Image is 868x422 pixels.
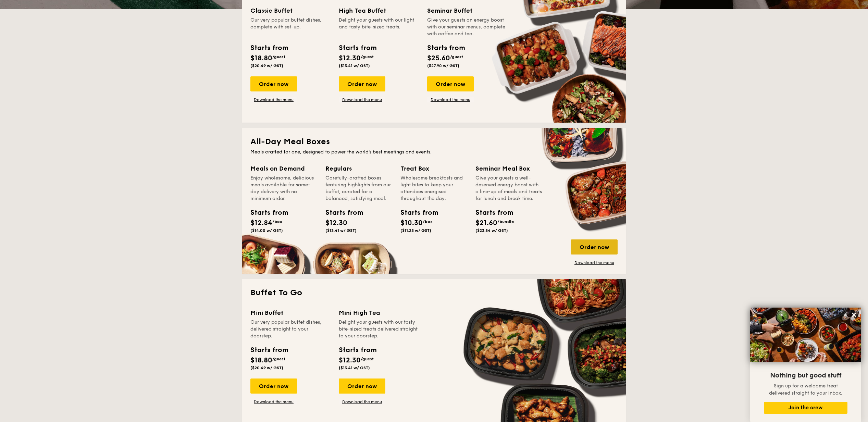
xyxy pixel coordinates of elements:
[250,345,288,355] div: Starts from
[423,219,433,224] span: /box
[750,308,861,362] img: DSC07876-Edit02-Large.jpeg
[450,54,463,59] span: /guest
[250,378,297,394] div: Order now
[427,43,464,53] div: Starts from
[339,308,419,318] div: Mini High Tea
[272,54,285,59] span: /guest
[339,54,361,62] span: $12.30
[427,54,450,62] span: $25.60
[497,219,514,224] span: /bundle
[250,6,331,15] div: Classic Buffet
[250,365,283,370] span: ($20.49 w/ GST)
[250,208,281,218] div: Starts from
[475,208,506,218] div: Starts from
[339,63,370,68] span: ($13.41 w/ GST)
[250,164,317,173] div: Meals on Demand
[250,287,618,298] h2: Buffet To Go
[250,399,297,405] a: Download the menu
[339,345,376,355] div: Starts from
[427,97,474,102] a: Download the menu
[339,365,370,370] span: ($13.41 w/ GST)
[250,228,283,233] span: ($14.00 w/ GST)
[361,54,374,59] span: /guest
[475,228,508,233] span: ($23.54 w/ GST)
[339,17,419,37] div: Delight your guests with our light and tasty bite-sized treats.
[250,97,297,102] a: Download the menu
[400,228,431,233] span: ($11.23 w/ GST)
[325,208,356,218] div: Starts from
[571,260,618,265] a: Download the menu
[770,371,841,380] span: Nothing but good stuff
[339,76,385,91] div: Order now
[339,319,419,339] div: Delight your guests with our tasty bite-sized treats delivered straight to your doorstep.
[400,175,467,202] div: Wholesome breakfasts and light bites to keep your attendees energised throughout the day.
[769,383,842,396] span: Sign up for a welcome treat delivered straight to your inbox.
[571,239,618,255] div: Order now
[764,402,847,414] button: Join the crew
[400,208,431,218] div: Starts from
[339,378,385,394] div: Order now
[361,357,374,361] span: /guest
[427,17,507,37] div: Give your guests an energy boost with our seminar menus, complete with coffee and tea.
[250,63,283,68] span: ($20.49 w/ GST)
[250,43,288,53] div: Starts from
[250,319,331,339] div: Our very popular buffet dishes, delivered straight to your doorstep.
[339,43,376,53] div: Starts from
[250,219,272,227] span: $12.84
[400,219,423,227] span: $10.30
[325,164,392,173] div: Regulars
[339,6,419,15] div: High Tea Buffet
[250,356,272,364] span: $18.80
[427,6,507,15] div: Seminar Buffet
[339,399,385,405] a: Download the menu
[427,76,474,91] div: Order now
[250,17,331,37] div: Our very popular buffet dishes, complete with set-up.
[250,308,331,318] div: Mini Buffet
[325,175,392,202] div: Carefully-crafted boxes featuring highlights from our buffet, curated for a balanced, satisfying ...
[325,228,357,233] span: ($13.41 w/ GST)
[250,136,618,147] h2: All-Day Meal Boxes
[325,219,347,227] span: $12.30
[427,63,459,68] span: ($27.90 w/ GST)
[250,76,297,91] div: Order now
[475,219,497,227] span: $21.60
[250,149,618,156] div: Meals crafted for one, designed to power the world's best meetings and events.
[272,219,282,224] span: /box
[250,175,317,202] div: Enjoy wholesome, delicious meals available for same-day delivery with no minimum order.
[848,309,859,320] button: Close
[250,54,272,62] span: $18.80
[339,356,361,364] span: $12.30
[272,357,285,361] span: /guest
[475,164,542,173] div: Seminar Meal Box
[400,164,467,173] div: Treat Box
[475,175,542,202] div: Give your guests a well-deserved energy boost with a line-up of meals and treats for lunch and br...
[339,97,385,102] a: Download the menu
